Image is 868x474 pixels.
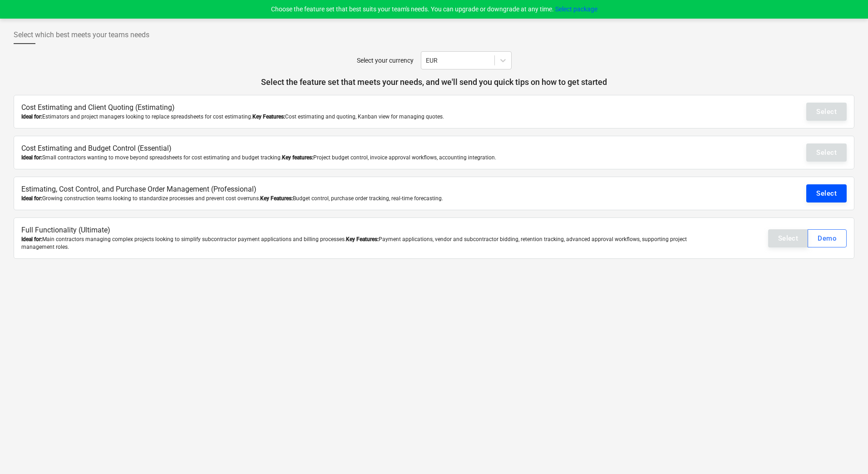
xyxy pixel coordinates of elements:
div: Estimators and project managers looking to replace spreadsheets for cost estimating. Cost estimat... [21,113,709,121]
iframe: Chat Widget [823,430,868,474]
button: Demo [808,229,847,247]
p: Cost Estimating and Budget Control (Essential) [21,143,709,154]
b: Ideal for: [21,154,42,161]
p: Full Functionality (Ultimate) [21,225,709,236]
b: Key Features: [346,236,379,242]
p: Select the feature set that meets your needs, and we'll send you quick tips on how to get started [14,77,854,88]
div: Demo [818,232,837,244]
p: Choose the feature set that best suits your team's needs. You can upgrade or downgrade at any time. [271,5,597,14]
div: Main contractors managing complex projects looking to simplify subcontractor payment applications... [21,236,709,251]
span: Select which best meets your teams needs [14,30,149,40]
b: Ideal for: [21,195,42,202]
b: Ideal for: [21,114,42,120]
b: Ideal for: [21,236,42,242]
button: Select package [555,5,597,14]
p: Select your currency [357,56,414,65]
b: Key Features: [260,195,293,202]
p: Cost Estimating and Client Quoting (Estimating) [21,103,709,113]
div: Growing construction teams looking to standardize processes and prevent cost overruns. Budget con... [21,195,709,202]
b: Key Features: [252,114,285,120]
b: Key features: [282,154,313,161]
p: Estimating, Cost Control, and Purchase Order Management (Professional) [21,184,709,195]
div: Small contractors wanting to move beyond spreadsheets for cost estimating and budget tracking. Pr... [21,154,709,162]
